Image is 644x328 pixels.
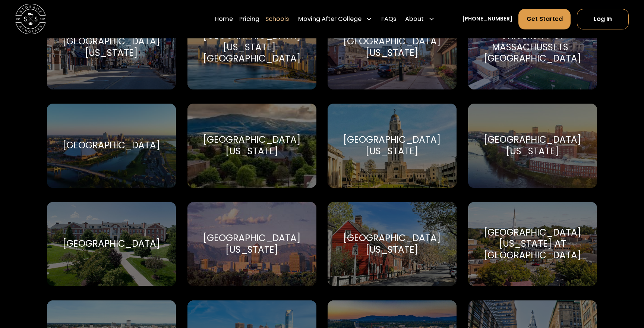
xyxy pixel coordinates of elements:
a: Go to selected school [187,104,316,188]
a: Go to selected school [47,202,176,286]
a: Go to selected school [468,104,597,188]
div: [GEOGRAPHIC_DATA][US_STATE] [477,134,588,157]
a: Go to selected school [47,5,176,89]
div: [GEOGRAPHIC_DATA][US_STATE]-[GEOGRAPHIC_DATA] [196,30,307,64]
a: Go to selected school [468,202,597,286]
div: Moving After College [298,15,362,24]
a: Go to selected school [187,5,316,89]
div: [GEOGRAPHIC_DATA][US_STATE] [337,36,448,59]
a: Get Started [518,9,571,29]
a: FAQs [381,9,396,30]
a: Go to selected school [328,202,457,286]
div: University of Massachussets-[GEOGRAPHIC_DATA] [477,30,588,64]
div: [GEOGRAPHIC_DATA][US_STATE] [196,233,307,255]
a: Log In [577,9,629,29]
img: Storage Scholars main logo [15,4,46,34]
a: Go to selected school [328,5,457,89]
div: [GEOGRAPHIC_DATA] [63,238,160,250]
div: Moving After College [295,9,375,30]
div: [GEOGRAPHIC_DATA][US_STATE] [56,36,167,59]
a: Go to selected school [328,104,457,188]
a: Go to selected school [187,202,316,286]
div: [GEOGRAPHIC_DATA][US_STATE] [337,233,448,255]
div: [GEOGRAPHIC_DATA][US_STATE] [337,134,448,157]
a: Home [215,9,233,30]
a: Go to selected school [47,104,176,188]
div: [GEOGRAPHIC_DATA] [63,140,160,151]
a: Schools [265,9,289,30]
div: [GEOGRAPHIC_DATA][US_STATE] [196,134,307,157]
div: About [402,9,438,30]
a: Go to selected school [468,5,597,89]
div: [GEOGRAPHIC_DATA][US_STATE] at [GEOGRAPHIC_DATA] [477,227,588,261]
div: About [405,15,424,24]
a: Pricing [239,9,259,30]
a: [PHONE_NUMBER] [462,15,512,23]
